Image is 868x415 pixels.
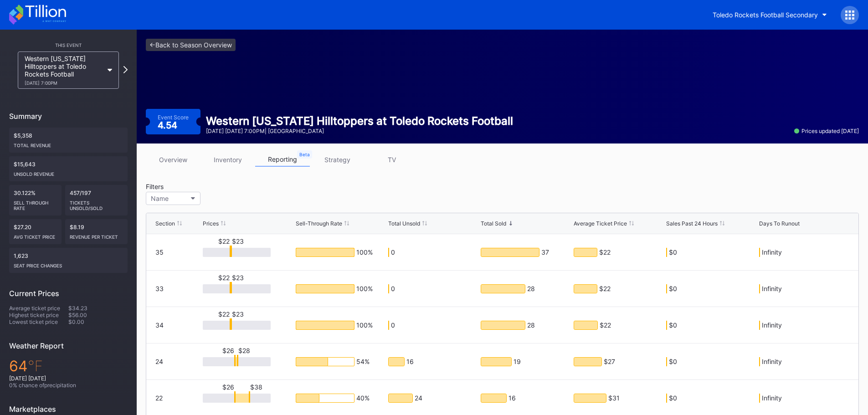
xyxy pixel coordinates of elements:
[508,394,516,402] div: 16
[146,183,205,190] div: Filters
[9,341,128,350] div: Weather Report
[9,382,128,389] div: 0 % chance of precipitation
[391,285,395,293] div: 0
[669,285,677,293] div: $0
[794,128,859,134] div: Prices updated [DATE]
[250,383,262,391] div: $38
[762,358,782,366] div: Infinity
[238,347,250,354] div: $28
[68,305,128,312] div: $34.23
[356,358,370,366] div: 54 %
[255,153,310,167] a: reporting
[146,153,200,167] a: overview
[9,312,68,318] div: Highest ticket price
[762,285,782,293] div: Infinity
[68,318,128,325] div: $0.00
[14,231,57,240] div: Avg ticket price
[541,248,549,256] div: 37
[666,220,718,227] div: Sales Past 24 Hours
[762,321,782,329] div: Infinity
[669,394,677,402] div: $0
[356,248,373,256] div: 100 %
[365,153,419,167] a: TV
[600,321,611,329] div: $22
[388,220,420,227] div: Total Unsold
[9,375,128,382] div: [DATE] [DATE]
[713,11,818,19] div: Toledo Rockets Football Secondary
[356,285,373,293] div: 100 %
[222,383,234,391] div: $26
[669,248,677,256] div: $0
[232,310,244,318] div: $23
[14,139,123,148] div: Total Revenue
[599,248,611,256] div: $22
[9,405,128,414] div: Marketplaces
[218,274,230,282] div: $22
[158,121,180,130] div: 4.54
[65,185,128,215] div: 457/197
[218,310,230,318] div: $22
[155,248,164,256] div: 35
[9,112,128,121] div: Summary
[9,305,68,312] div: Average ticket price
[25,55,103,86] div: Western [US_STATE] Hilltoppers at Toledo Rockets Football
[9,42,128,48] div: This Event
[70,196,123,211] div: Tickets Unsold/Sold
[158,114,189,121] div: Event Score
[759,220,800,227] div: Days To Runout
[706,6,834,23] button: Toledo Rockets Football Secondary
[155,394,163,402] div: 22
[9,156,128,181] div: $15,643
[9,128,128,153] div: $5,358
[200,153,255,167] a: inventory
[310,153,365,167] a: strategy
[218,237,230,245] div: $22
[206,114,513,128] div: Western [US_STATE] Hilltoppers at Toledo Rockets Football
[25,80,103,86] div: [DATE] 7:00PM
[14,168,123,177] div: Unsold Revenue
[155,358,163,365] div: 24
[415,394,422,402] div: 24
[232,274,244,282] div: $23
[356,321,373,329] div: 100 %
[70,231,123,240] div: Revenue per ticket
[406,358,414,366] div: 16
[155,285,164,292] div: 33
[762,248,782,256] div: Infinity
[608,394,620,402] div: $31
[28,357,43,375] span: ℉
[151,195,169,202] div: Name
[391,321,395,329] div: 0
[669,321,677,329] div: $0
[155,321,164,329] div: 34
[356,394,370,402] div: 40 %
[203,220,219,227] div: Prices
[146,39,236,51] a: <-Back to Season Overview
[391,248,395,256] div: 0
[14,196,57,211] div: Sell Through Rate
[514,358,521,366] div: 19
[9,289,128,298] div: Current Prices
[599,285,611,293] div: $22
[9,318,68,325] div: Lowest ticket price
[206,128,513,134] div: [DATE] [DATE] 7:00PM | [GEOGRAPHIC_DATA]
[481,220,506,227] div: Total Sold
[68,312,128,318] div: $56.00
[146,192,200,205] button: Name
[296,220,342,227] div: Sell-Through Rate
[9,357,128,375] div: 64
[669,358,677,366] div: $0
[14,259,123,268] div: seat price changes
[762,394,782,402] div: Infinity
[222,347,234,354] div: $26
[232,237,244,245] div: $23
[155,220,175,227] div: Section
[574,220,627,227] div: Average Ticket Price
[9,248,128,273] div: 1,623
[604,358,615,366] div: $27
[527,285,535,293] div: 28
[65,219,128,244] div: $8.19
[9,185,62,215] div: 30.122%
[527,321,535,329] div: 28
[9,219,62,244] div: $27.20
